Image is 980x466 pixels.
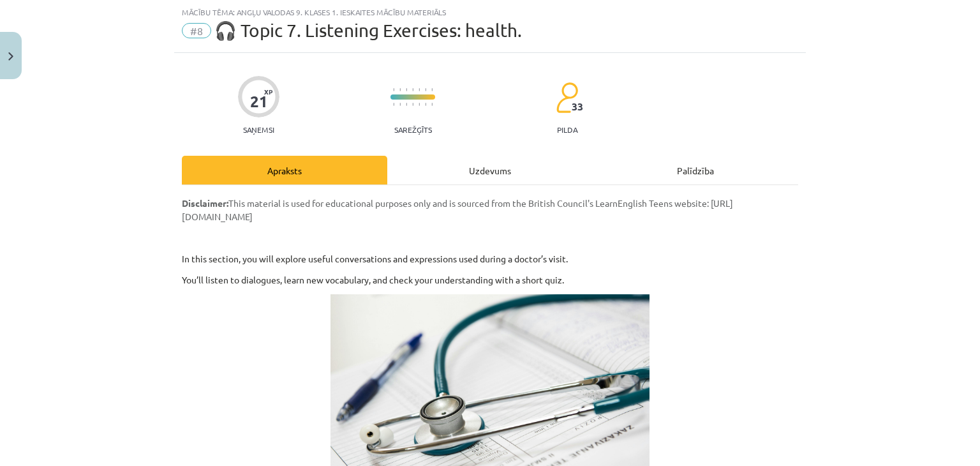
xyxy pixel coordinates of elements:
[431,88,433,91] img: icon-short-line-57e1e144782c952c97e751825c79c345078a6d821885a25fce030b3d8c18986b.svg
[182,156,387,184] div: Apraksts
[557,125,577,134] p: pilda
[182,197,228,209] strong: Disclaimer:
[419,88,420,91] img: icon-short-line-57e1e144782c952c97e751825c79c345078a6d821885a25fce030b3d8c18986b.svg
[264,88,272,95] span: XP
[399,103,401,106] img: icon-short-line-57e1e144782c952c97e751825c79c345078a6d821885a25fce030b3d8c18986b.svg
[431,103,433,106] img: icon-short-line-57e1e144782c952c97e751825c79c345078a6d821885a25fce030b3d8c18986b.svg
[406,88,407,91] img: icon-short-line-57e1e144782c952c97e751825c79c345078a6d821885a25fce030b3d8c18986b.svg
[182,273,798,287] p: You’ll listen to dialogues, learn new vocabulary, and check your understanding with a short quiz.
[593,156,798,184] div: Palīdzība
[387,156,593,184] div: Uzdevums
[425,88,426,91] img: icon-short-line-57e1e144782c952c97e751825c79c345078a6d821885a25fce030b3d8c18986b.svg
[419,103,420,106] img: icon-short-line-57e1e144782c952c97e751825c79c345078a6d821885a25fce030b3d8c18986b.svg
[182,197,733,222] span: This material is used for educational purposes only and is sourced from the British Council's Lea...
[238,125,279,134] p: Saņemsi
[393,103,394,106] img: icon-short-line-57e1e144782c952c97e751825c79c345078a6d821885a25fce030b3d8c18986b.svg
[182,8,798,17] div: Mācību tēma: Angļu valodas 9. klases 1. ieskaites mācību materiāls
[182,23,211,38] span: #8
[425,103,426,106] img: icon-short-line-57e1e144782c952c97e751825c79c345078a6d821885a25fce030b3d8c18986b.svg
[214,20,522,41] span: 🎧 Topic 7. Listening Exercises: health.
[393,88,394,91] img: icon-short-line-57e1e144782c952c97e751825c79c345078a6d821885a25fce030b3d8c18986b.svg
[394,125,432,134] p: Sarežģīts
[406,103,407,106] img: icon-short-line-57e1e144782c952c97e751825c79c345078a6d821885a25fce030b3d8c18986b.svg
[250,93,268,110] div: 21
[572,101,583,112] span: 33
[556,82,578,114] img: students-c634bb4e5e11cddfef0936a35e636f08e4e9abd3cc4e673bd6f9a4125e45ecb1.svg
[182,252,798,266] p: In this section, you will explore useful conversations and expressions used during a doctor’s visit.
[399,88,401,91] img: icon-short-line-57e1e144782c952c97e751825c79c345078a6d821885a25fce030b3d8c18986b.svg
[8,52,13,61] img: icon-close-lesson-0947bae3869378f0d4975bcd49f059093ad1ed9edebbc8119c70593378902aed.svg
[412,103,413,106] img: icon-short-line-57e1e144782c952c97e751825c79c345078a6d821885a25fce030b3d8c18986b.svg
[412,88,413,91] img: icon-short-line-57e1e144782c952c97e751825c79c345078a6d821885a25fce030b3d8c18986b.svg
